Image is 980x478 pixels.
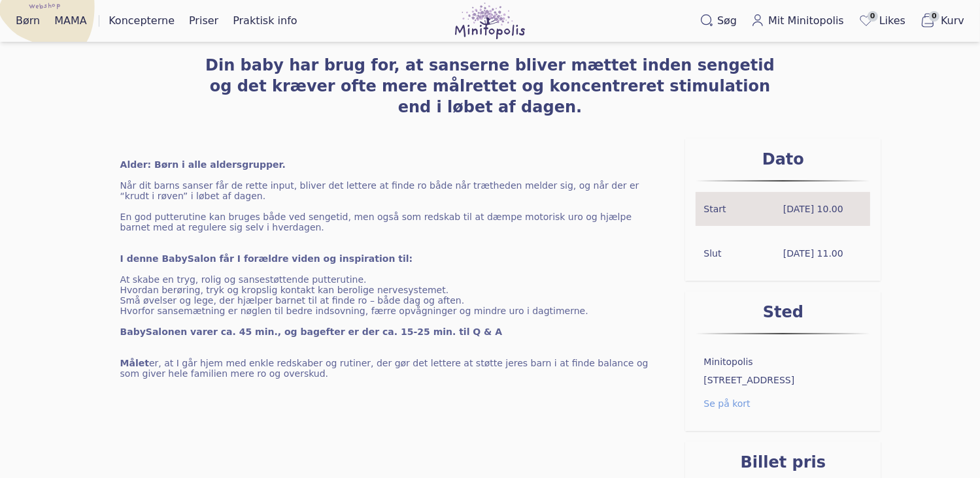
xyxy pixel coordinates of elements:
a: Praktisk info [228,10,302,31]
button: 0Kurv [915,10,970,32]
h3: Sted [696,302,870,323]
strong: I denne BabySalon får I forældre viden og inspiration til: [120,253,413,264]
p: At skabe en tryg, rolig og sansestøttende putterutine. [120,274,665,285]
button: Søg [695,10,742,31]
p: Hvordan berøring, tryk og kropslig kontakt kan berolige nervesystemet. [120,285,665,295]
span: [STREET_ADDRESS] [703,374,862,387]
strong: Målet [120,358,149,368]
a: Børn [10,10,45,31]
span: 0 [929,11,939,22]
h3: Dato [696,149,870,170]
p: Når dit barns sanser får de rette input, bliver det lettere at finde ro både når trætheden melder... [120,180,665,201]
span: Kurv [941,13,964,29]
p: En god putterutine kan bruges både ved sengetid, men også som redskab til at dæmpe motorisk uro o... [120,212,665,232]
a: Se på kort [703,397,750,410]
a: Mit Minitopolis [746,10,849,31]
p: Små øvelser og lege, der hjælper barnet til at finde ro – både dag og aften. [120,295,665,306]
span: Start [703,202,783,215]
a: MAMA [49,10,92,31]
img: Minitopolis logo [455,3,525,39]
a: 0Likes [853,10,911,32]
p: er, at I går hjem med enkle redskaber og rutiner, der gør det lettere at støtte jeres barn i at f... [120,358,665,379]
a: Priser [184,10,224,31]
strong: BabySalonen varer ca. 45 min., og bagefter er der ca. 15-25 min. til Q & A [120,327,503,337]
h3: Billet pris [696,452,870,473]
strong: Alder: Børn i alle aldersgrupper. [120,159,286,170]
h3: Din baby har brug for, at sanserne bliver mættet inden sengetid og det kræver ofte mere målrettet... [197,55,783,118]
span: Slut [703,247,783,260]
span: [DATE] 10.00 [783,202,862,215]
span: Mit Minitopolis [768,13,844,29]
a: Koncepterne [103,10,180,31]
span: 0 [868,11,878,22]
p: Hvorfor sansemætning er nøglen til bedre indsovning, færre opvågninger og mindre uro i dagtimerne. [120,306,665,316]
span: [DATE] 11.00 [783,247,862,260]
span: Minitopolis [703,355,862,368]
span: Søg [717,13,737,29]
span: Likes [879,13,905,29]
